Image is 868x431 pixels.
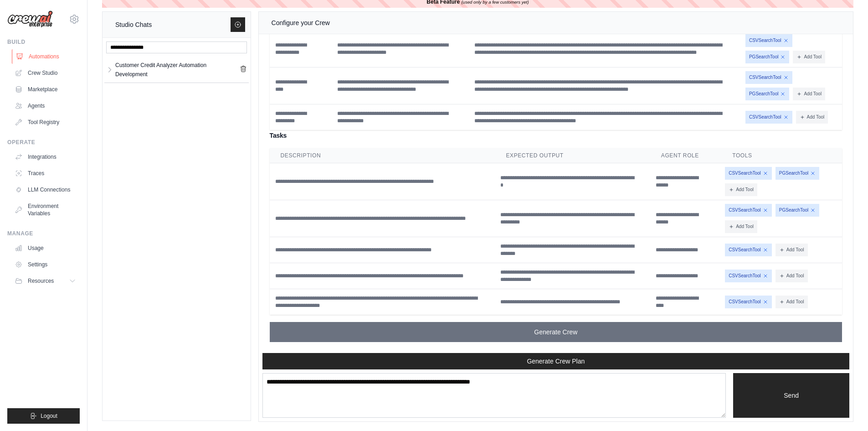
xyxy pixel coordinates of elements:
div: Configure your Crew [272,17,330,28]
button: Add Tool [776,270,808,282]
span: CSVSearchTool [725,270,772,282]
span: Resources [28,277,54,285]
span: CSVSearchTool [745,71,792,84]
th: Tools [721,148,842,163]
span: CSVSearchTool [745,111,792,124]
th: Expected Output [495,148,650,163]
button: Add Tool [793,88,825,100]
img: Logo [7,10,53,28]
button: Add Tool [776,296,808,308]
a: Integrations [11,150,80,164]
a: LLM Connections [11,182,80,197]
button: Add Tool [776,244,808,256]
a: Traces [11,166,80,181]
div: Manage [7,230,80,237]
span: CSVSearchTool [725,244,772,256]
button: Add Tool [796,111,828,124]
h4: Tasks [270,130,842,141]
span: CSVSearchTool [725,296,772,308]
span: Logout [41,412,57,420]
span: CSVSearchTool [725,204,772,217]
span: CSVSearchTool [725,167,772,180]
a: Environment Variables [11,199,80,221]
a: Agents [11,99,80,113]
span: CSVSearchTool [745,34,792,47]
th: Description [270,148,495,163]
span: PGSearchTool [776,204,819,217]
button: Send [733,373,849,418]
th: Agent Role [650,148,721,163]
a: Usage [11,241,80,255]
button: Add Tool [793,51,825,63]
div: Build [7,38,80,46]
button: Generate Crew [270,322,842,342]
a: Marketplace [11,82,80,97]
button: Add Tool [725,183,757,196]
a: Automations [12,49,81,64]
span: PGSearchTool [745,88,789,100]
span: PGSearchTool [745,51,789,63]
button: Add Tool [725,220,757,233]
div: Customer Credit Analyzer Automation Development [115,61,240,79]
button: Generate Crew Plan [262,353,849,369]
a: Crew Studio [11,66,80,80]
div: Operate [7,139,80,146]
span: Generate Crew [534,327,577,337]
button: Logout [7,408,80,424]
button: Resources [11,274,80,288]
a: Settings [11,257,80,272]
span: PGSearchTool [776,167,819,180]
a: Customer Credit Analyzer Automation Development [113,61,240,79]
a: Tool Registry [11,115,80,130]
div: Studio Chats [115,19,152,30]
